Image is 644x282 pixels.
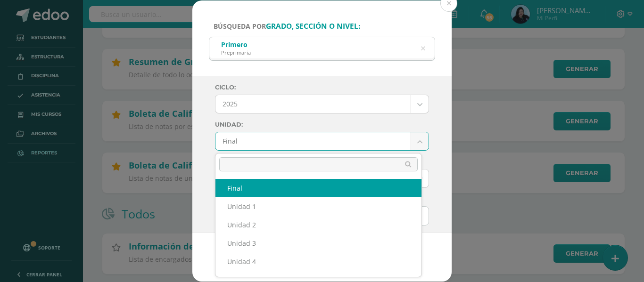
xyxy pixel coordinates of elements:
[215,179,421,197] div: Final
[215,216,421,234] div: Unidad 2
[215,234,421,252] div: Unidad 3
[215,252,421,271] div: Unidad 4
[215,197,421,216] div: Unidad 1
